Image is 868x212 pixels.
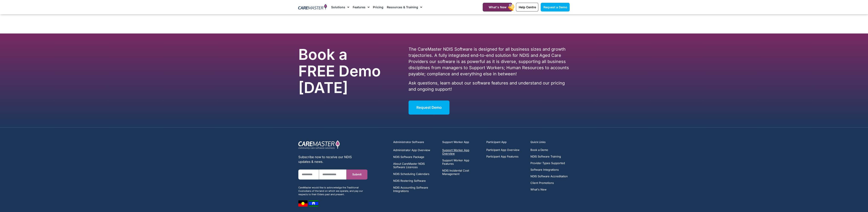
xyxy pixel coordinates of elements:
[530,168,559,171] span: Software Integrations
[530,148,568,152] a: Book a Demo
[409,80,570,92] p: Ask questions, learn about our software features and understand our pricing and ongoing support!
[530,155,568,158] a: NDIS Software Training
[543,5,567,9] span: Request a Demo
[530,148,548,152] span: Book a Demo
[442,169,481,176] a: NDIS Incidental Cost Management
[393,186,437,193] a: NDIS Accounting Software Integrations
[518,5,536,9] span: Help Centre
[416,105,442,110] span: Request Demo
[530,162,568,165] a: Provider Types Supported
[409,46,570,77] p: The CareMaster NDIS Software is designed for all business sizes and growth trajectories. A fully ...
[393,148,437,152] a: Administrator App Overview
[298,4,327,10] img: CareMaster Logo
[309,200,318,206] img: image 8
[298,155,367,164] div: Subscribe now to receive our NDIS updates & news.
[298,140,340,149] img: CareMaster Logo Part
[483,3,512,11] a: What's New
[442,159,481,165] a: Support Worker App Features
[442,148,481,155] a: Support Worker App Overview
[393,179,426,182] span: NDIS Rostering Software
[298,186,367,196] div: CareMaster would like to acknowledge the Traditional Custodians of the land on which we operate, ...
[530,162,565,165] span: Provider Types Supported
[530,140,570,144] h5: Quick Links
[393,155,424,159] span: NDIS Software Package
[347,169,367,179] button: Submit
[393,148,430,152] span: Administrator App Overview
[393,172,437,176] a: NDIS Scheduling Calendars
[486,140,526,144] h5: Participant App
[393,155,437,159] a: NDIS Software Package
[393,172,429,176] span: NDIS Scheduling Calendars
[530,181,554,185] span: Client Promotions
[298,200,308,206] img: image 7
[530,188,547,191] span: What's New
[442,140,481,144] h5: Support Worker App
[530,175,568,178] a: NDIS Software Accreditation
[393,140,437,144] h5: Administrator Software
[298,46,387,96] h2: Book a FREE Demo [DATE]
[486,148,520,152] a: Participant App Overview
[530,168,568,171] a: Software Integrations
[393,179,437,182] a: NDIS Rostering Software
[488,5,506,9] span: What's New
[352,173,362,176] span: Submit
[516,3,538,11] a: Help Centre
[393,162,437,169] a: About CareMaster NDIS Software Licences
[530,155,561,158] span: NDIS Software Training
[486,155,518,158] span: Participant App Features
[530,188,568,191] a: What's New
[486,155,520,158] a: Participant App Features
[409,100,449,115] a: Request Demo
[541,3,570,11] a: Request a Demo
[530,181,568,185] a: Client Promotions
